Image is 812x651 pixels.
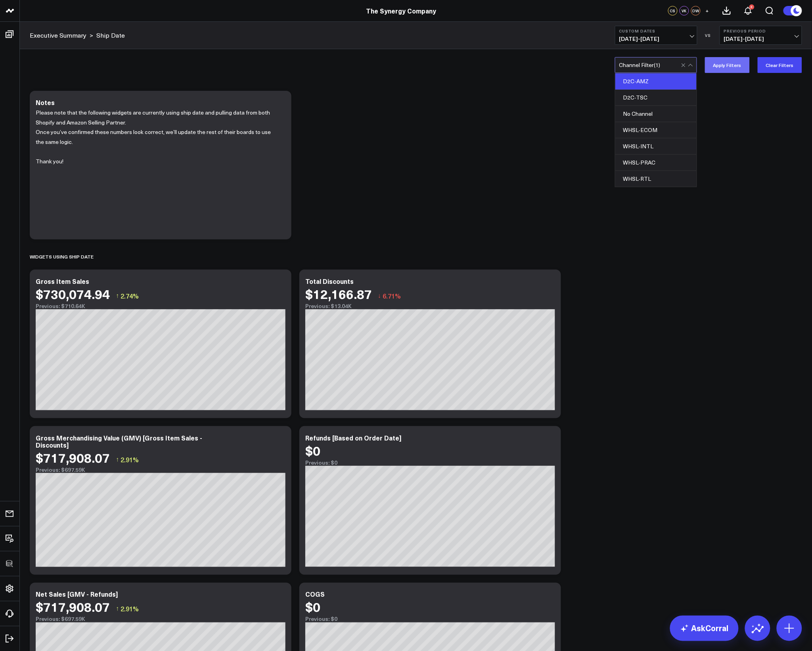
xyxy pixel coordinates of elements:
div: $0 [305,443,320,458]
div: Previous: $13.04K [305,303,555,309]
button: Previous Period[DATE]-[DATE] [720,26,802,45]
p: Once you’ve confirmed these numbers look correct, we’ll update the rest of their boards to use th... [36,127,280,147]
div: Refunds [Based on Order Date] [305,433,401,442]
a: Executive Summary [30,31,86,40]
div: No Channel [615,106,697,122]
div: $730,074.94 [36,287,110,301]
div: > [30,31,93,40]
div: Widgets using Ship date [30,247,94,266]
button: + [703,6,712,15]
div: Total Discounts [305,277,354,285]
div: Previous: $710.64K [36,303,285,309]
div: WHSL-INTL [615,138,697,155]
div: Gross Merchandising Value (GMV) [Gross Item Sales - Discounts] [36,433,202,449]
div: COGS [305,590,325,599]
div: CS [668,6,678,15]
div: $0 [305,600,320,614]
div: WHSL-PRAC [615,155,697,171]
span: 6.71% [383,291,401,300]
div: Net Sales [GMV - Refunds] [36,590,118,599]
div: WHSL-ECOM [615,122,697,138]
div: $12,166.87 [305,287,372,301]
div: DW [691,6,701,15]
div: Previous: $697.59K [36,616,285,622]
a: Ship Date [96,31,125,40]
div: Gross Item Sales [36,277,89,285]
b: Custom Dates [619,29,693,33]
div: Previous: $0 [305,460,555,466]
button: Clear Filters [758,57,802,73]
span: ↑ [116,604,119,614]
div: Previous: $697.59K [36,467,285,473]
div: WHSL-RTL [615,171,697,187]
button: Apply Filters [705,57,750,73]
div: Previous: $0 [305,616,555,622]
div: VS [701,33,716,38]
span: 2.91% [121,605,139,613]
div: Notes [36,98,55,107]
div: $717,908.07 [36,600,110,614]
span: [DATE] - [DATE] [619,36,693,42]
a: AskCorral [670,616,739,641]
b: Previous Period [724,29,798,33]
span: [DATE] - [DATE] [724,36,798,42]
div: 3 [749,4,755,10]
span: + [706,8,709,13]
span: ↑ [116,454,119,465]
p: Thank you! [36,147,280,166]
p: Please note that the following widgets are currently using ship date and pulling data from both S... [36,108,280,127]
div: Channel Filter ( 1 ) [619,62,661,68]
span: 2.74% [121,291,139,300]
a: The Synergy Company [366,6,436,15]
span: ↑ [116,291,119,301]
span: ↓ [378,291,381,301]
button: Custom Dates[DATE]-[DATE] [615,26,697,45]
div: D2C-TSC [615,90,697,106]
div: $717,908.07 [36,450,110,465]
div: VK [680,6,689,15]
div: D2C-AMZ [615,73,697,90]
span: 2.91% [121,455,139,464]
